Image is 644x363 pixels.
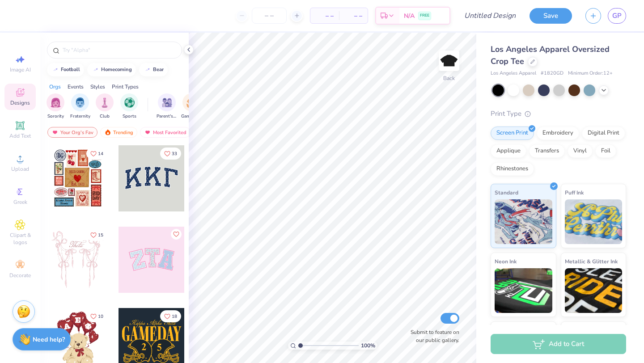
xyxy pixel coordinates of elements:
[47,127,97,138] div: Your Org's Fav
[568,144,593,158] div: Vinyl
[495,257,517,266] span: Neon Ink
[491,144,526,158] div: Applique
[316,11,334,21] span: – –
[565,257,618,266] span: Metallic & Glitter Ink
[157,113,177,120] span: Parent's Weekend
[120,93,138,120] div: filter for Sports
[52,67,59,72] img: trend_line.gif
[181,93,202,120] div: filter for Game Day
[86,148,107,160] button: Like
[70,113,90,120] span: Fraternity
[100,113,110,120] span: Club
[529,144,565,158] div: Transfers
[96,93,114,120] button: filter button
[186,97,197,108] img: Game Day Image
[160,310,181,322] button: Like
[33,335,65,344] strong: Need help?
[51,129,59,135] img: most_fav.gif
[495,199,552,244] img: Standard
[61,67,80,72] div: football
[124,97,135,108] img: Sports Image
[68,83,84,91] div: Events
[47,93,64,120] div: filter for Sorority
[144,129,151,135] img: most_fav.gif
[47,63,84,76] button: football
[87,63,136,76] button: homecoming
[62,46,176,55] input: Try "Alpha"
[443,74,455,82] div: Back
[565,199,623,244] img: Puff Ink
[104,129,111,135] img: trending.gif
[491,162,534,176] div: Rhinestones
[86,229,107,241] button: Like
[162,97,172,108] img: Parent's Weekend Image
[9,272,31,279] span: Decorate
[608,8,626,24] a: GP
[171,229,182,240] button: Like
[440,52,458,70] img: Back
[10,99,30,106] span: Designs
[495,268,552,313] img: Neon Ink
[157,93,177,120] div: filter for Parent's Weekend
[537,127,579,140] div: Embroidery
[153,67,164,72] div: bear
[100,97,110,108] img: Club Image
[491,70,536,77] span: Los Angeles Apparel
[612,11,622,21] span: GP
[160,148,181,160] button: Like
[420,13,429,19] span: FREE
[541,70,563,77] span: # 1820GD
[530,8,572,24] button: Save
[13,198,27,206] span: Greek
[123,113,136,120] span: Sports
[172,314,177,319] span: 18
[51,97,61,108] img: Sorority Image
[100,127,137,138] div: Trending
[4,232,36,246] span: Clipart & logos
[140,127,191,138] div: Most Favorited
[595,144,616,158] div: Foil
[10,66,31,73] span: Image AI
[120,93,138,120] button: filter button
[181,113,202,120] span: Game Day
[565,188,584,197] span: Puff Ink
[98,152,103,156] span: 14
[457,7,523,25] input: Untitled Design
[568,70,613,77] span: Minimum Order: 12 +
[495,188,518,197] span: Standard
[252,8,287,24] input: – –
[9,132,31,139] span: Add Text
[582,127,625,140] div: Digital Print
[144,67,151,72] img: trend_line.gif
[361,342,375,350] span: 100 %
[344,11,362,21] span: – –
[491,44,610,67] span: Los Angeles Apparel Oversized Crop Tee
[70,93,90,120] button: filter button
[90,83,105,91] div: Styles
[47,93,64,120] button: filter button
[49,83,61,91] div: Orgs
[491,109,626,119] div: Print Type
[139,63,168,76] button: bear
[101,67,132,72] div: homecoming
[96,93,114,120] div: filter for Club
[404,11,415,21] span: N/A
[86,310,107,322] button: Like
[172,152,177,156] span: 33
[181,93,202,120] button: filter button
[112,83,139,91] div: Print Types
[491,127,534,140] div: Screen Print
[75,97,85,108] img: Fraternity Image
[406,328,459,344] label: Submit to feature on our public gallery.
[92,67,99,72] img: trend_line.gif
[70,93,90,120] div: filter for Fraternity
[11,165,29,173] span: Upload
[98,314,103,319] span: 10
[98,233,103,237] span: 15
[157,93,177,120] button: filter button
[47,113,64,120] span: Sorority
[565,268,623,313] img: Metallic & Glitter Ink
